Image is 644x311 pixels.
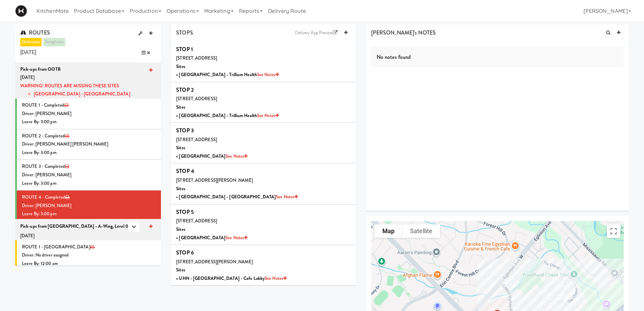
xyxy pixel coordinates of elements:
[176,185,185,192] b: Sites
[371,47,624,68] div: No notes found
[34,90,156,98] li: [GEOGRAPHIC_DATA] - [GEOGRAPHIC_DATA]
[176,208,194,216] b: STOP 5
[176,194,298,200] b: • [GEOGRAPHIC_DATA] - [GEOGRAPHIC_DATA]
[22,140,156,149] div: Driver: [PERSON_NAME] [PERSON_NAME]
[171,163,356,204] li: STOP 4[STREET_ADDRESS][PERSON_NAME]Sites• [GEOGRAPHIC_DATA] - [GEOGRAPHIC_DATA]See Notes
[22,133,65,139] span: ROUTE 2 - Completed
[225,235,247,241] a: See Notes
[176,275,287,282] b: • UHN - [GEOGRAPHIC_DATA] - Cafe Lobby
[176,167,194,175] b: STOP 4
[20,223,128,229] b: Pick-ups from [GEOGRAPHIC_DATA] - A-Wing, Level 0
[22,163,65,170] span: ROUTE 3 - Completed
[171,82,356,123] li: STOP 2[STREET_ADDRESS]Sites• [GEOGRAPHIC_DATA] - Trillium HealthSee Notes
[176,249,194,257] b: STOP 6
[176,145,185,151] b: Sites
[15,240,161,271] li: ROUTE 1 - [GEOGRAPHIC_DATA]Driver: No driver assignedLeave By: 12:00 am
[176,136,351,144] div: [STREET_ADDRESS]
[20,232,156,240] div: [DATE]
[176,153,247,159] b: • [GEOGRAPHIC_DATA]
[22,244,90,250] span: ROUTE 1 - [GEOGRAPHIC_DATA]
[402,224,440,238] button: Show satellite imagery
[43,38,65,46] a: templates
[15,160,161,191] li: ROUTE 3 - CompletedDriver: [PERSON_NAME]Leave By: 3:00 pm
[176,112,279,119] b: • [GEOGRAPHIC_DATA] - Trillium Health
[176,95,351,103] div: [STREET_ADDRESS]
[225,153,247,159] a: See Notes
[276,194,298,200] a: See Notes
[15,191,161,221] li: ROUTE 4 - CompletedDriver: [PERSON_NAME]Leave By: 3:00 pm
[176,217,351,225] div: [STREET_ADDRESS]
[176,63,185,70] b: Sites
[22,260,156,268] div: Leave By: 12:00 am
[15,129,161,160] li: ROUTE 2 - CompletedDriver: [PERSON_NAME] [PERSON_NAME]Leave By: 3:00 pm
[176,71,279,78] b: • [GEOGRAPHIC_DATA] - Trillium Health
[176,29,193,37] span: STOPS
[176,226,185,232] b: Sites
[22,194,65,200] span: ROUTE 4 - Completed
[20,38,42,46] a: deliveries
[22,171,156,179] div: Driver: [PERSON_NAME]
[22,102,64,108] span: ROUTE 1 - Completed
[22,118,156,126] div: Leave By: 3:00 pm
[176,86,194,94] b: STOP 2
[15,98,161,129] li: ROUTE 1 - CompletedDriver: [PERSON_NAME]Leave By: 3:00 pm
[22,210,156,218] div: Leave By: 3:00 pm
[257,71,279,78] a: See Notes
[176,258,351,266] div: [STREET_ADDRESS][PERSON_NAME]
[22,202,156,210] div: Driver: [PERSON_NAME]
[375,224,402,238] button: Show street map
[22,110,156,118] div: Driver: [PERSON_NAME]
[265,275,287,282] a: See Notes
[171,245,356,285] li: STOP 6[STREET_ADDRESS][PERSON_NAME]Sites• UHN - [GEOGRAPHIC_DATA] - Cafe LobbySee Notes
[20,29,50,37] span: ROUTES
[22,251,156,260] div: Driver: No driver assigned
[176,267,185,273] b: Sites
[176,176,351,185] div: [STREET_ADDRESS][PERSON_NAME]
[171,204,356,245] li: STOP 5[STREET_ADDRESS]Sites• [GEOGRAPHIC_DATA]See Notes
[176,127,194,134] b: STOP 3
[176,54,351,63] div: [STREET_ADDRESS]
[20,73,156,82] div: [DATE]
[20,82,156,98] div: WARNING! ROUTES ARE MISSING THESE SITES
[176,45,193,53] b: STOP 1
[171,123,356,163] li: STOP 3[STREET_ADDRESS]Sites• [GEOGRAPHIC_DATA]See Notes
[22,149,156,157] div: Leave By: 3:00 pm
[257,112,279,119] a: See Notes
[15,5,27,17] img: Micromart
[20,66,61,72] b: Pick-ups from OOTB
[292,28,341,38] a: Delivery App Preview
[22,179,156,188] div: Leave By: 3:00 pm
[371,29,436,37] span: [PERSON_NAME]'s NOTES
[607,224,620,238] button: Toggle fullscreen view
[176,235,247,241] b: • [GEOGRAPHIC_DATA]
[171,42,356,82] li: STOP 1[STREET_ADDRESS]Sites• [GEOGRAPHIC_DATA] - Trillium HealthSee Notes
[176,104,185,110] b: Sites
